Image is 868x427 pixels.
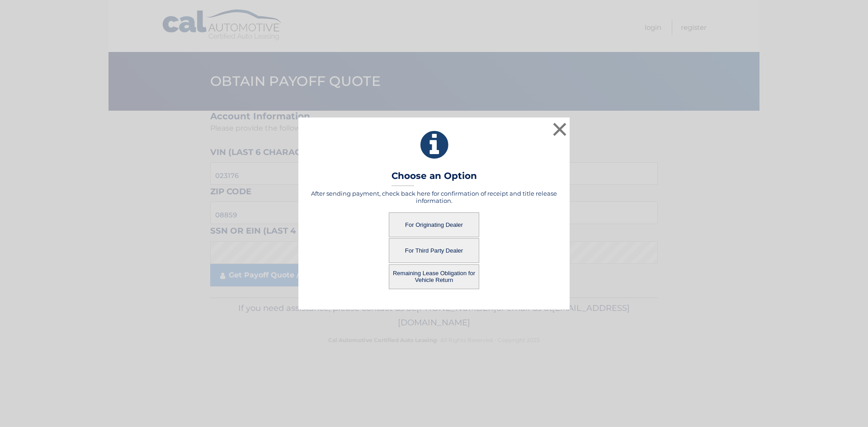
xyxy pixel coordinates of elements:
[551,120,569,138] button: ×
[389,264,479,289] button: Remaining Lease Obligation for Vehicle Return
[310,190,558,204] h5: After sending payment, check back here for confirmation of receipt and title release information.
[389,212,479,237] button: For Originating Dealer
[392,170,477,186] h3: Choose an Option
[389,238,479,263] button: For Third Party Dealer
